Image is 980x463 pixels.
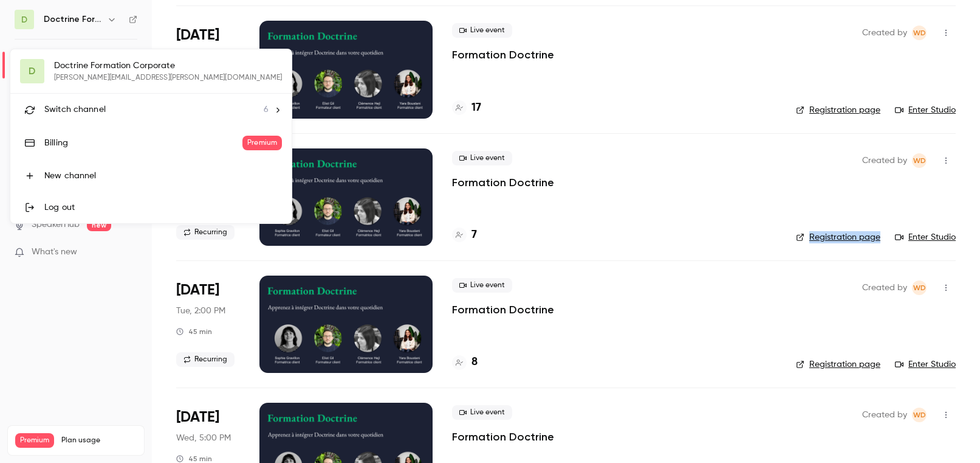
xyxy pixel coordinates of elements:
span: 6 [264,103,269,116]
span: Switch channel [44,103,106,116]
div: New channel [44,170,282,182]
div: Billing [44,137,242,149]
div: Log out [44,201,282,214]
span: Premium [242,136,282,150]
